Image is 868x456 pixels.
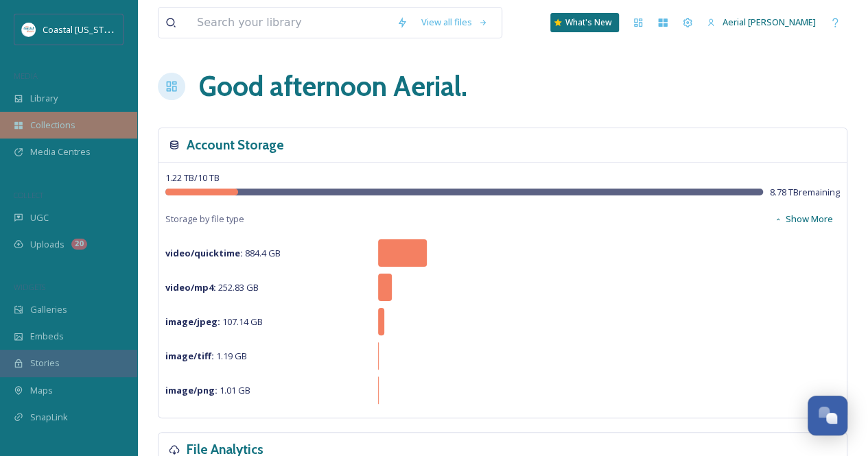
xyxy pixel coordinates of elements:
strong: image/tiff : [165,350,214,362]
img: download%20%281%29.jpeg [22,23,36,36]
span: Uploads [30,238,64,251]
span: Aerial [PERSON_NAME] [723,16,816,28]
span: Collections [30,119,75,132]
span: UGC [30,211,49,224]
div: 20 [71,239,87,250]
button: Open Chat [808,396,847,435]
span: 107.14 GB [165,315,263,328]
span: 1.22 TB / 10 TB [165,171,220,184]
span: 252.83 GB [165,281,259,293]
strong: video/mp4 : [165,281,216,293]
a: View all files [414,9,495,36]
span: WIDGETS [14,282,45,292]
button: Show More [767,206,840,232]
a: What's New [550,13,619,32]
span: Storage by file type [165,213,244,226]
input: Search your library [190,8,390,38]
span: Library [30,92,58,105]
strong: image/png : [165,384,218,396]
span: Embeds [30,330,64,343]
span: Stories [30,357,60,370]
span: 884.4 GB [165,247,281,259]
strong: video/quicktime : [165,247,243,259]
span: Coastal [US_STATE] [43,23,121,36]
span: SnapLink [30,411,68,424]
strong: image/jpeg : [165,315,220,328]
span: COLLECT [14,190,43,200]
span: Maps [30,384,53,397]
h3: Account Storage [187,135,284,155]
span: 8.78 TB remaining [770,186,840,199]
span: MEDIA [14,71,38,81]
span: Galleries [30,303,67,316]
h1: Good afternoon Aerial . [199,66,467,107]
span: 1.19 GB [165,350,247,362]
a: Aerial [PERSON_NAME] [700,9,823,36]
span: 1.01 GB [165,384,250,396]
span: Media Centres [30,145,91,158]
